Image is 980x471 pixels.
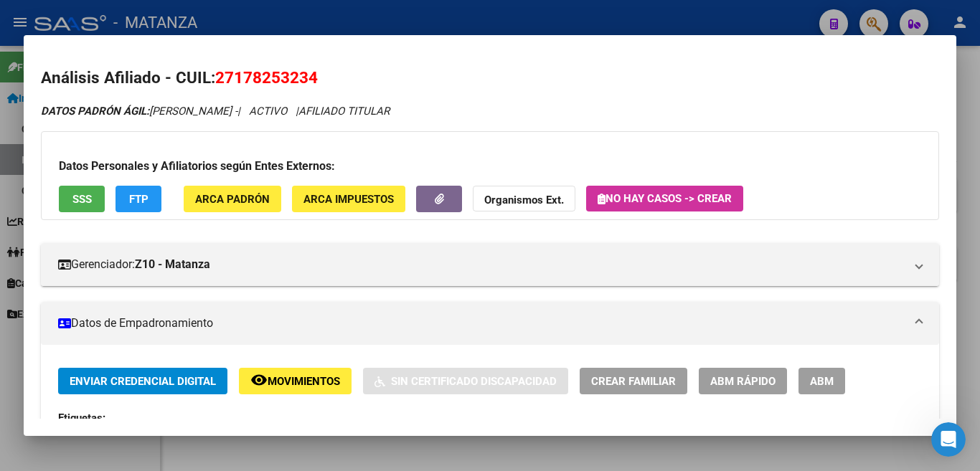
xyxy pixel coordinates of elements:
[129,193,149,206] span: FTP
[250,371,268,389] mat-icon: remove_red_eye
[798,368,845,394] button: ABM
[699,368,787,394] button: ABM Rápido
[58,368,227,394] button: Enviar Credencial Digital
[41,105,149,118] strong: DATOS PADRÓN ÁGIL:
[72,193,92,206] span: SSS
[58,256,905,273] mat-panel-title: Gerenciador:
[215,68,318,87] span: 27178253234
[586,186,743,211] button: No hay casos -> Crear
[59,186,105,212] button: SSS
[580,368,687,394] button: Crear Familiar
[41,105,390,118] i: | ACTIVO |
[58,315,905,332] mat-panel-title: Datos de Empadronamiento
[116,186,161,212] button: FTP
[810,375,834,388] span: ABM
[70,375,216,388] span: Enviar Credencial Digital
[298,105,390,118] span: AFILIADO TITULAR
[598,192,732,205] span: No hay casos -> Crear
[135,256,210,273] strong: Z10 - Matanza
[59,158,921,175] h3: Datos Personales y Afiliatorios según Entes Externos:
[58,411,105,424] strong: Etiquetas:
[391,375,557,388] span: Sin Certificado Discapacidad
[591,375,676,388] span: Crear Familiar
[292,186,405,212] button: ARCA Impuestos
[41,66,939,90] h2: Análisis Afiliado - CUIL:
[303,193,394,206] span: ARCA Impuestos
[195,193,270,206] span: ARCA Padrón
[184,186,281,212] button: ARCA Padrón
[484,194,564,206] strong: Organismos Ext.
[268,375,340,388] span: Movimientos
[239,368,352,394] button: Movimientos
[41,105,237,118] span: [PERSON_NAME] -
[710,375,776,388] span: ABM Rápido
[41,243,939,286] mat-expansion-panel-header: Gerenciador:Z10 - Matanza
[41,302,939,345] mat-expansion-panel-header: Datos de Empadronamiento
[363,368,568,394] button: Sin Certificado Discapacidad
[473,186,575,212] button: Organismos Ext.
[931,422,966,457] iframe: Intercom live chat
